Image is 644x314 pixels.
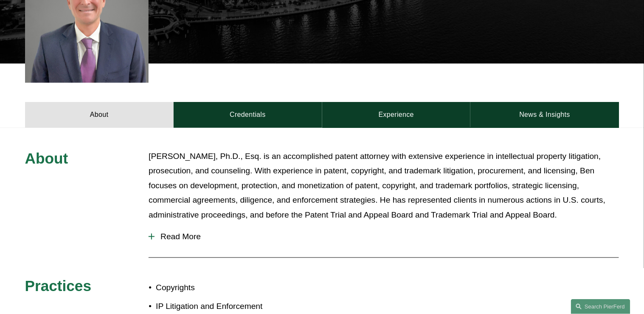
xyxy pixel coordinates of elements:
[149,226,619,248] button: Read More
[25,102,174,127] a: About
[156,281,322,296] p: Copyrights
[25,150,68,167] span: About
[155,232,619,241] span: Read More
[149,149,619,223] p: [PERSON_NAME], Ph.D., Esq. is an accomplished patent attorney with extensive experience in intell...
[174,102,322,127] a: Credentials
[571,299,630,314] a: Search this site
[470,102,619,127] a: News & Insights
[322,102,471,127] a: Experience
[25,278,92,294] span: Practices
